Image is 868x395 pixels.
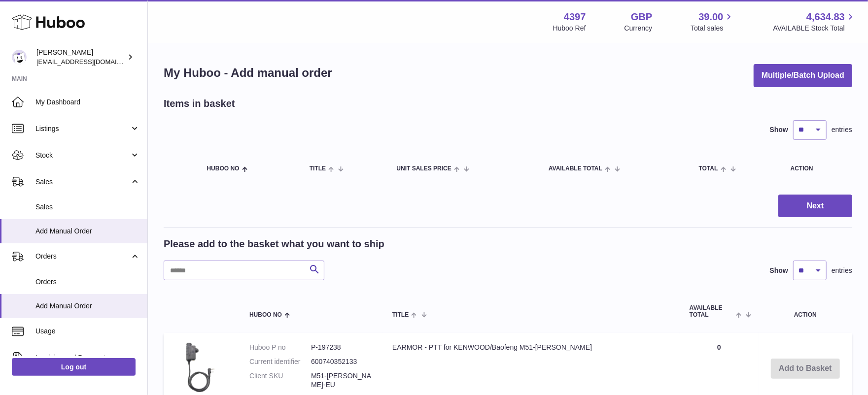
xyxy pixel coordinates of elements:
[392,312,409,318] span: Title
[553,24,586,33] div: Huboo Ref
[174,343,223,392] img: EARMOR - PTT for KENWOOD/Baofeng M51-KEN
[249,343,311,352] dt: Huboo P no
[12,50,27,65] img: drumnnbass@gmail.com
[164,65,332,81] h1: My Huboo - Add manual order
[35,353,130,362] span: Invoicing and Payments
[759,295,852,328] th: Action
[35,177,130,187] span: Sales
[699,165,718,172] span: Total
[690,305,733,318] span: AVAILABLE Total
[791,165,842,172] div: Action
[249,357,311,366] dt: Current identifier
[754,64,852,87] button: Multiple/Batch Upload
[164,237,384,251] h2: Please add to the basket what you want to ship
[832,266,852,275] span: entries
[311,343,373,352] dd: P-197238
[36,48,125,66] div: [PERSON_NAME]
[35,98,140,107] span: My Dashboard
[35,202,140,212] span: Sales
[12,358,136,376] a: Log out
[164,97,235,110] h2: Items in basket
[249,371,311,390] dt: Client SKU
[549,165,602,172] span: AVAILABLE Total
[773,24,856,33] span: AVAILABLE Stock Total
[36,58,145,66] span: [EMAIL_ADDRESS][DOMAIN_NAME]
[564,10,586,24] strong: 4397
[691,10,734,33] a: 39.00 Total sales
[35,327,140,336] span: Usage
[698,10,723,24] span: 39.00
[311,357,373,366] dd: 600740352133
[35,151,130,160] span: Stock
[35,301,140,311] span: Add Manual Order
[207,165,240,172] span: Huboo no
[35,124,130,133] span: Listings
[311,371,373,390] dd: M51-[PERSON_NAME]-EU
[249,312,282,318] span: Huboo no
[806,10,845,24] span: 4,634.83
[773,10,856,33] a: 4,634.83 AVAILABLE Stock Total
[35,227,140,236] span: Add Manual Order
[770,266,788,275] label: Show
[35,252,130,261] span: Orders
[770,125,788,134] label: Show
[691,24,734,33] span: Total sales
[625,24,653,33] div: Currency
[832,125,852,134] span: entries
[310,165,326,172] span: Title
[778,195,852,218] button: Next
[631,10,652,24] strong: GBP
[35,277,140,287] span: Orders
[397,165,451,172] span: Unit Sales Price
